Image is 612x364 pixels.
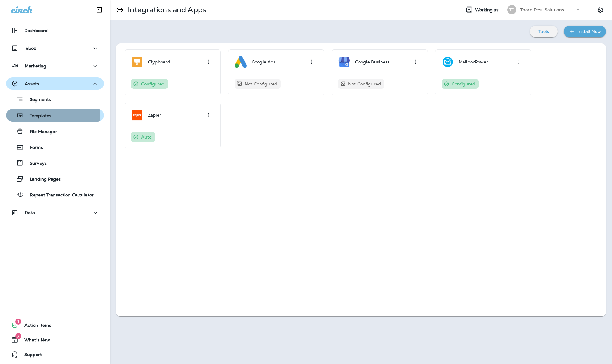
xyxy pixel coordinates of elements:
img: Google Ads [235,56,247,68]
button: Segments [6,93,104,106]
span: 7 [15,333,21,339]
p: Surveys [24,161,47,167]
button: Templates [6,109,104,122]
p: Auto [141,135,152,139]
p: Data [25,210,35,215]
button: Repeat Transaction Calculator [6,188,104,201]
p: Tools [538,29,549,34]
div: TP [507,5,516,14]
p: Templates [24,113,51,119]
button: Forms [6,141,104,153]
p: Clypboard [148,59,170,64]
p: Assets [25,81,39,86]
div: This integration was automatically configured. It may be ready for use or may require additional ... [131,132,155,142]
p: Configured [452,81,475,86]
button: Tools [530,26,558,37]
p: Integrations and Apps [125,5,206,14]
button: Collapse Sidebar [91,4,108,16]
span: 1 [15,319,21,325]
p: Repeat Transaction Calculator [24,193,94,198]
p: Google Ads [252,59,276,64]
p: Configured [141,81,165,86]
button: 1Action Items [6,319,104,331]
img: Google Business [338,56,350,68]
button: Assets [6,77,104,90]
p: Dashboard [24,28,48,33]
img: Clypboard [131,56,143,68]
p: Google Business [355,59,390,64]
button: Data [6,207,104,219]
div: You have not yet configured this integration. To use it, please click on it and fill out the requ... [235,79,281,89]
button: Dashboard [6,24,104,37]
button: 7What's New [6,334,104,346]
p: Marketing [25,63,46,68]
div: Install New [577,28,601,35]
div: You have configured this integration [131,79,168,89]
p: File Manager [24,129,57,135]
p: Thorn Pest Solutions [520,7,564,12]
p: Zapier [148,113,161,117]
img: Zapier [131,109,143,121]
span: Action Items [18,323,51,330]
button: Settings [595,4,606,15]
p: Landing Pages [24,177,61,182]
button: Marketing [6,60,104,72]
p: Not Configured [348,81,381,86]
button: Inbox [6,42,104,54]
button: Support [6,348,104,361]
p: Forms [24,145,43,151]
p: Segments [24,97,51,103]
button: File Manager [6,125,104,138]
p: MailboxPower [459,59,488,64]
span: What's New [18,337,50,345]
button: Landing Pages [6,172,104,185]
img: MailboxPower [442,56,454,68]
p: Not Configured [245,81,277,86]
p: Inbox [24,46,36,51]
button: Install New [564,26,606,37]
div: You have configured this integration [442,79,479,89]
span: Working as: [475,7,501,13]
button: Surveys [6,157,104,169]
span: Support [18,352,42,359]
div: You have not yet configured this integration. To use it, please click on it and fill out the requ... [338,79,384,89]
